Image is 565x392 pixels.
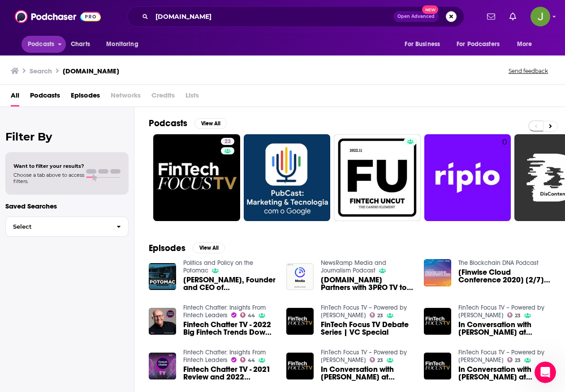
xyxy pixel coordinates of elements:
[11,88,19,107] a: All
[149,353,176,380] a: Fintech Chatter TV - 2021 Review and 2022 Predictions
[248,358,255,362] span: 44
[422,5,438,14] span: New
[5,202,129,210] p: Saved Searches
[483,9,499,24] a: Show notifications dropdown
[152,9,393,24] input: Search podcasts, credits, & more...
[65,36,95,53] a: Charts
[151,88,175,107] span: Credits
[502,138,507,217] div: 0
[377,314,383,318] span: 23
[286,353,314,380] img: In Conversation with Matthew Osborne at FinTech Connect | FinTech Focus TV
[321,276,413,291] a: FINTECH.TV Partners with 3PRO TV to Expand Global Reach
[15,8,101,25] img: Podchaser - Follow, Share and Rate Podcasts
[127,6,464,27] div: Search podcasts, credits, & more...
[248,314,255,318] span: 44
[370,312,384,318] a: 23
[149,243,225,254] a: EpisodesView All
[5,217,129,237] button: Select
[458,321,551,336] span: In Conversation with [PERSON_NAME] at FinTech Connect | FinTech Focus TV
[457,38,500,51] span: For Podcasters
[30,67,52,75] h3: Search
[63,67,119,75] h3: [DOMAIN_NAME]
[458,304,544,319] a: FinTech Focus TV – Powered by Harrington Starr
[149,308,176,335] img: Fintech Chatter TV - 2022 Big Fintech Trends Down Under
[530,7,550,26] button: Show profile menu
[398,36,451,53] button: open menu
[183,259,253,274] a: Politics and Policy on the Potomac
[321,321,413,336] a: FinTech Focus TV Debate Series | VC Special
[424,308,451,335] img: In Conversation with Ninika Nanda at FinTech Connect | FinTech Focus TV
[515,358,521,362] span: 23
[240,357,255,362] a: 44
[221,138,234,145] a: 23
[515,314,521,318] span: 23
[507,357,521,362] a: 23
[183,349,266,364] a: Fintech Chatter: Insights From Fintech Leaders
[286,308,314,335] img: FinTech Focus TV Debate Series | VC Special
[458,366,551,381] a: In Conversation with Dan Tumaykin at FinTech Connect | FinTech Focus TV
[194,118,227,129] button: View All
[149,118,187,129] h2: Podcasts
[458,349,544,364] a: FinTech Focus TV – Powered by Harrington Starr
[458,268,551,284] span: [Finwise Cloud Conference 2020] [2/7] [PERSON_NAME], Founder of [PERSON_NAME] Media and [DOMAIN_N...
[30,88,60,107] a: Podcasts
[183,321,276,336] a: Fintech Chatter TV - 2022 Big Fintech Trends Down Under
[530,7,550,26] img: User Profile
[28,38,54,51] span: Podcasts
[458,259,539,267] a: The Blockchain DNA Podcast
[458,366,551,381] span: In Conversation with [PERSON_NAME] at FinTech Connect | FinTech Focus TV
[6,224,109,230] span: Select
[183,304,266,319] a: Fintech Chatter: Insights From Fintech Leaders
[149,263,176,290] img: Vince Molinari, Founder and CEO of FINTECH.TV
[506,9,520,24] a: Show notifications dropdown
[321,276,413,291] span: [DOMAIN_NAME] Partners with 3PRO TV to Expand Global Reach
[71,88,100,107] a: Episodes
[153,134,240,221] a: 23
[321,349,407,364] a: FinTech Focus TV – Powered by Harrington Starr
[405,38,440,51] span: For Business
[397,14,435,19] span: Open Advanced
[424,259,451,286] img: [Finwise Cloud Conference 2020] [2/7] Vincent Molinari, Founder of Molinari Media and Fintech.TV
[458,321,551,336] a: In Conversation with Ninika Nanda at FinTech Connect | FinTech Focus TV
[183,276,276,291] a: Vince Molinari, Founder and CEO of FINTECH.TV
[370,357,384,362] a: 23
[321,366,413,381] a: In Conversation with Matthew Osborne at FinTech Connect | FinTech Focus TV
[22,36,66,53] button: open menu
[517,38,532,51] span: More
[451,36,513,53] button: open menu
[13,163,84,169] span: Want to filter your results?
[224,137,231,146] span: 23
[5,130,129,143] h2: Filter By
[286,263,314,290] img: FINTECH.TV Partners with 3PRO TV to Expand Global Reach
[321,259,386,274] a: NewsRamp Media and Journalism Podcast
[458,268,551,284] a: [Finwise Cloud Conference 2020] [2/7] Vincent Molinari, Founder of Molinari Media and Fintech.TV
[321,304,407,319] a: FinTech Focus TV – Powered by Harrington Starr
[183,366,276,381] a: Fintech Chatter TV - 2021 Review and 2022 Predictions
[393,11,439,22] button: Open AdvancedNew
[321,366,413,381] span: In Conversation with [PERSON_NAME] at FinTech Connect | FinTech Focus TV
[530,7,550,26] span: Logged in as jon47193
[149,243,185,254] h2: Episodes
[507,312,521,318] a: 23
[13,172,84,184] span: Choose a tab above to access filters.
[100,36,150,53] button: open menu
[185,88,199,107] span: Lists
[511,36,543,53] button: open menu
[240,312,255,318] a: 44
[424,353,451,380] img: In Conversation with Dan Tumaykin at FinTech Connect | FinTech Focus TV
[71,38,90,51] span: Charts
[535,362,556,383] iframe: Intercom live chat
